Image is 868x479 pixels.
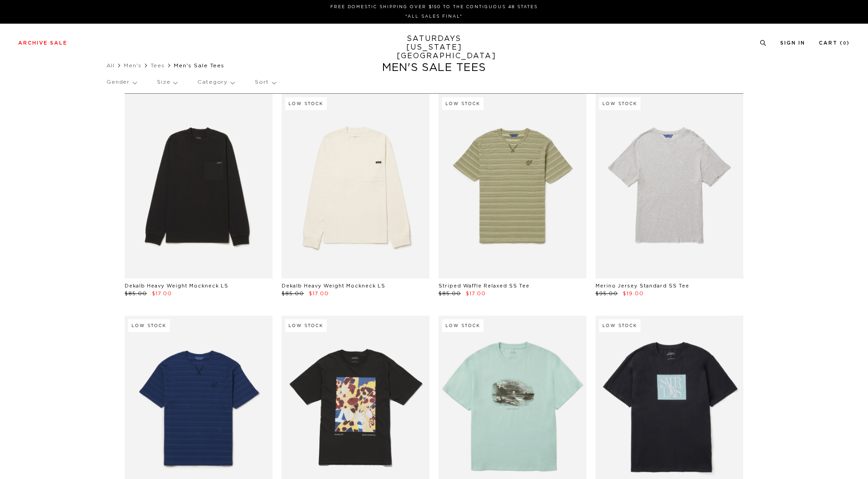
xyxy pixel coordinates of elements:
[439,283,530,288] a: Striped Waffle Relaxed SS Tee
[442,97,484,110] div: Low Stock
[282,291,304,296] span: $85.00
[18,40,67,45] a: Archive Sale
[22,4,846,10] p: FREE DOMESTIC SHIPPING OVER $150 TO THE CONTIGUOUS 48 STATES
[843,41,847,45] small: 0
[157,72,177,93] p: Size
[599,319,641,332] div: Low Stock
[106,63,115,68] a: All
[106,72,136,93] p: Gender
[397,35,472,61] a: SATURDAYS[US_STATE][GEOGRAPHIC_DATA]
[174,63,224,68] span: Men's Sale Tees
[151,63,165,68] a: Tees
[152,291,172,296] span: $17.00
[595,283,689,288] a: Merino Jersey Standard SS Tee
[22,13,846,20] p: *ALL SALES FINAL*
[125,291,147,296] span: $85.00
[197,72,234,93] p: Category
[125,283,228,288] a: Dekalb Heavy Weight Mockneck LS
[124,63,141,68] a: Men's
[285,319,327,332] div: Low Stock
[595,291,618,296] span: $95.00
[599,97,641,110] div: Low Stock
[780,40,805,45] a: Sign In
[282,283,385,288] a: Dekalb Heavy Weight Mockneck LS
[128,319,170,332] div: Low Stock
[309,291,329,296] span: $17.00
[819,40,850,45] a: Cart (0)
[466,291,486,296] span: $17.00
[255,72,275,93] p: Sort
[439,291,461,296] span: $85.00
[285,97,327,110] div: Low Stock
[442,319,484,332] div: Low Stock
[623,291,644,296] span: $19.00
